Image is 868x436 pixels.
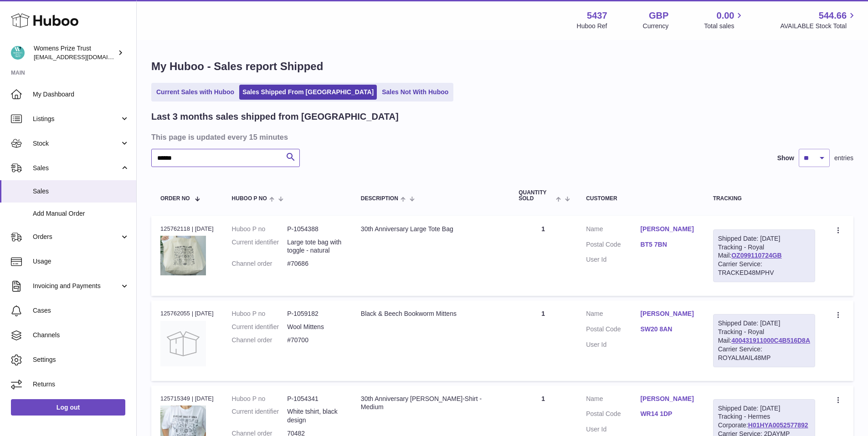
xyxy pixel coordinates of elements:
[287,336,343,345] dd: #70700
[643,22,669,30] div: Currency
[160,309,214,318] div: 125762055 | [DATE]
[718,234,810,243] div: Shipped Date: [DATE]
[232,238,288,255] dt: Current identifier
[33,139,120,148] span: Stock
[640,309,694,318] a: [PERSON_NAME]
[232,395,288,403] dt: Huboo P no
[713,314,815,367] div: Tracking - Royal Mail:
[33,90,129,99] span: My Dashboard
[640,410,694,418] a: WR14 1DP
[232,225,288,233] dt: Huboo P no
[232,336,288,345] dt: Channel order
[361,196,398,202] span: Description
[34,53,134,61] span: [EMAIL_ADDRESS][DOMAIN_NAME]
[704,22,745,30] span: Total sales
[287,309,343,318] dd: P-1059182
[704,10,745,30] a: 0.00 Total sales
[33,306,129,315] span: Cases
[33,233,120,241] span: Orders
[586,309,640,320] dt: Name
[361,309,500,318] div: Black & Beech Bookworm Mittens
[586,410,640,421] dt: Postal Code
[33,187,129,196] span: Sales
[160,321,206,366] img: no-photo.jpg
[718,260,810,277] div: Carrier Service: TRACKED48MPHV
[640,225,694,233] a: [PERSON_NAME]
[587,10,607,22] strong: 5437
[33,164,120,172] span: Sales
[586,240,640,251] dt: Postal Code
[160,225,214,233] div: 125762118 | [DATE]
[718,345,810,362] div: Carrier Service: ROYALMAIL48MP
[780,10,857,30] a: 544.66 AVAILABLE Stock Total
[33,257,129,266] span: Usage
[33,209,129,218] span: Add Manual Order
[519,190,554,202] span: Quantity Sold
[819,10,847,22] span: 544.66
[11,399,125,416] a: Log out
[509,300,577,380] td: 1
[239,85,377,100] a: Sales Shipped From [GEOGRAPHIC_DATA]
[586,395,640,406] dt: Name
[777,154,794,162] label: Show
[287,238,343,255] dd: Large tote bag with toggle - natural
[160,196,190,202] span: Order No
[160,395,214,403] div: 125715349 | [DATE]
[33,282,120,290] span: Invoicing and Payments
[748,421,808,429] a: H01HYA0052577892
[780,22,857,30] span: AVAILABLE Stock Total
[577,22,607,30] div: Huboo Ref
[649,10,668,22] strong: GBP
[731,337,810,344] a: 400431911000C4B516D8A
[586,340,640,349] dt: User Id
[151,111,399,123] h2: Last 3 months sales shipped from [GEOGRAPHIC_DATA]
[713,196,815,202] div: Tracking
[33,355,129,364] span: Settings
[11,46,25,60] img: info@womensprizeforfiction.co.uk
[287,395,343,403] dd: P-1054341
[33,380,129,389] span: Returns
[34,44,116,61] div: Womens Prize Trust
[287,225,343,233] dd: P-1054388
[586,196,694,202] div: Customer
[232,309,288,318] dt: Huboo P no
[232,407,288,425] dt: Current identifier
[586,325,640,336] dt: Postal Code
[33,115,120,123] span: Listings
[151,59,853,74] h1: My Huboo - Sales report Shipped
[287,323,343,331] dd: Wool Mittens
[379,85,452,100] a: Sales Not With Huboo
[509,216,577,296] td: 1
[731,252,782,259] a: OZ099110724GB
[153,85,237,100] a: Current Sales with Huboo
[586,425,640,434] dt: User Id
[232,196,267,202] span: Huboo P no
[640,395,694,403] a: [PERSON_NAME]
[151,132,851,142] h3: This page is updated every 15 minutes
[361,225,500,233] div: 30th Anniversary Large Tote Bag
[640,325,694,334] a: SW20 8AN
[713,229,815,282] div: Tracking - Royal Mail:
[717,10,734,22] span: 0.00
[586,255,640,264] dt: User Id
[718,404,810,413] div: Shipped Date: [DATE]
[586,225,640,236] dt: Name
[718,319,810,328] div: Shipped Date: [DATE]
[232,259,288,268] dt: Channel order
[640,240,694,249] a: BT5 7BN
[287,407,343,425] dd: White tshirt, black design
[160,236,206,275] img: 1755100480.jpg
[287,259,343,268] dd: #70686
[33,331,129,340] span: Channels
[232,323,288,331] dt: Current identifier
[834,154,853,162] span: entries
[361,395,500,412] div: 30th Anniversary [PERSON_NAME]-Shirt - Medium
